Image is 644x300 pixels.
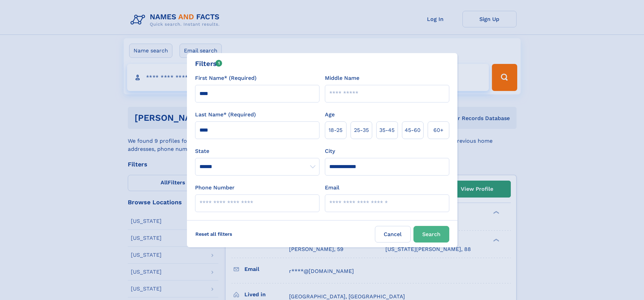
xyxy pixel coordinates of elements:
[375,226,411,243] label: Cancel
[433,126,444,134] span: 60+
[195,74,257,82] label: First Name* (Required)
[329,126,342,134] span: 18‑25
[379,126,395,134] span: 35‑45
[195,111,256,119] label: Last Name* (Required)
[405,126,421,134] span: 45‑60
[325,111,335,119] label: Age
[195,147,319,155] label: State
[325,184,339,192] label: Email
[354,126,369,134] span: 25‑35
[195,59,222,69] div: Filters
[325,147,335,155] label: City
[195,184,235,192] label: Phone Number
[413,226,449,243] button: Search
[191,226,237,242] label: Reset all filters
[325,74,359,82] label: Middle Name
